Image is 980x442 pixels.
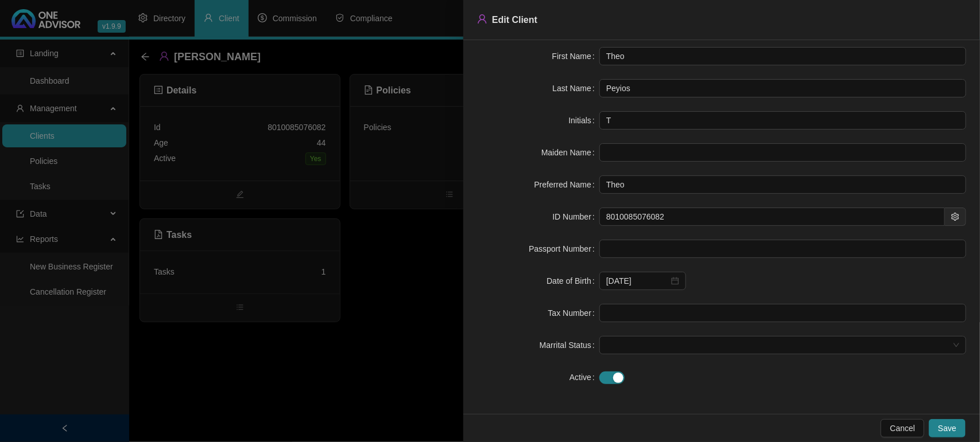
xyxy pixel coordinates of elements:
[552,47,599,65] label: First Name
[938,422,956,435] span: Save
[552,208,599,226] label: ID Number
[492,15,537,25] span: Edit Client
[541,143,599,162] label: Maiden Name
[477,14,487,24] span: user
[570,368,599,386] label: Active
[890,422,915,435] span: Cancel
[547,272,599,290] label: Date of Birth
[929,419,966,437] button: Save
[548,304,599,322] label: Tax Number
[568,111,599,130] label: Initials
[951,213,959,221] span: setting
[552,79,599,97] label: Last Name
[534,175,599,194] label: Preferred Name
[606,275,669,287] input: Select date
[881,419,924,437] button: Cancel
[529,240,599,258] label: Passport Number
[540,336,599,354] label: Marrital Status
